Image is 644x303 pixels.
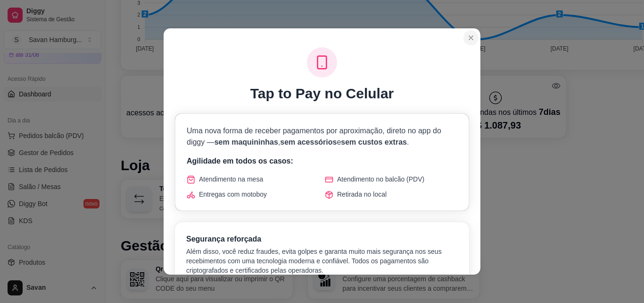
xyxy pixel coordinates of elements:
[337,190,387,199] span: Retirada no local
[187,156,457,167] p: Agilidade em todos os casos:
[280,138,337,146] span: sem acessórios
[463,30,479,45] button: Close
[250,85,394,102] h1: Tap to Pay no Celular
[199,174,263,184] span: Atendimento na mesa
[337,174,424,184] span: Atendimento no balcão (PDV)
[341,138,407,146] span: sem custos extras
[199,190,267,199] span: Entregas com motoboy
[215,138,278,146] span: sem maquininhas
[186,234,458,245] h3: Segurança reforçada
[187,125,457,148] p: Uma nova forma de receber pagamentos por aproximação, direto no app do diggy — , e .
[186,247,458,275] p: Além disso, você reduz fraudes, evita golpes e garanta muito mais segurança nos seus recebimentos...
